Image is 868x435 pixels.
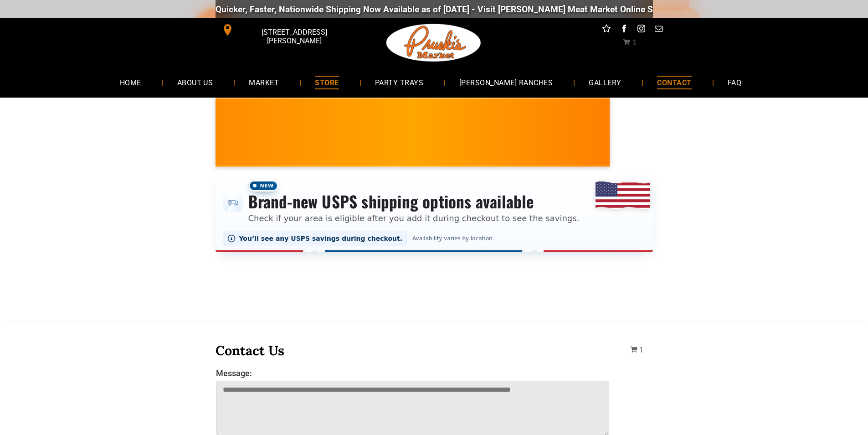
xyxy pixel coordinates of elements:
[657,76,691,89] span: CONTACT
[248,180,278,192] span: New
[411,235,496,242] span: Availability varies by location.
[575,70,635,94] a: GALLERY
[216,174,653,252] div: Shipping options announcement
[216,368,610,378] label: Message:
[632,38,637,47] span: 1
[235,23,353,50] span: [STREET_ADDRESS][PERSON_NAME]
[385,18,483,67] img: Pruski-s+Market+HQ+Logo2-1920w.png
[361,70,437,94] a: PARTY TRAYS
[714,70,755,94] a: FAQ
[652,23,664,37] a: email
[618,23,630,37] a: facebook
[248,192,580,212] h3: Brand-new USPS shipping options available
[446,70,566,94] a: [PERSON_NAME] RANCHES
[639,346,643,354] span: 1
[216,342,610,359] h3: Contact Us
[635,23,647,37] a: instagram
[301,70,352,94] a: STORE
[239,235,403,242] span: You’ll see any USPS savings during checkout.
[643,70,705,94] a: CONTACT
[601,23,612,37] a: Social network
[216,23,355,37] a: [STREET_ADDRESS][PERSON_NAME]
[216,4,767,15] div: Quicker, Faster, Nationwide Shipping Now Available as of [DATE] - Visit [PERSON_NAME] Meat Market...
[106,70,155,94] a: HOME
[164,70,227,94] a: ABOUT US
[248,212,580,224] p: Check if your area is eligible after you add it during checkout to see the savings.
[235,70,293,94] a: MARKET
